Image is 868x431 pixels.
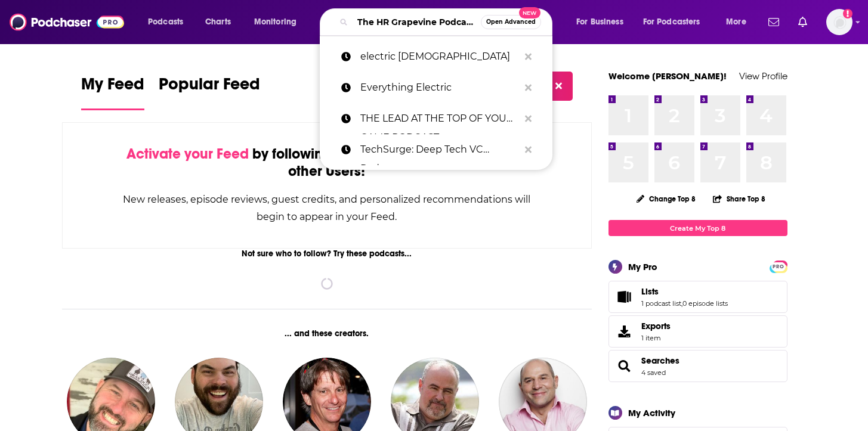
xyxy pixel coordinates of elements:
[629,191,703,206] button: Change Top 8
[682,299,728,308] a: 0 episode lists
[140,13,199,32] button: open menu
[360,103,519,134] p: THE LEAD AT THE TOP OF YOUR GAME PODCAST
[246,13,312,32] button: open menu
[197,13,238,32] a: Charts
[641,286,659,297] span: Lists
[122,191,532,225] div: New releases, episode reviews, guest credits, and personalized recommendations will begin to appe...
[331,8,564,36] div: Search podcasts, credits, & more...
[81,74,144,110] a: My Feed
[739,70,787,82] a: View Profile
[159,74,260,110] a: Popular Feed
[481,15,541,29] button: Open AdvancedNew
[576,14,623,30] span: For Business
[641,299,681,308] a: 1 podcast list
[826,9,852,35] span: Logged in as katiewhorton
[126,145,249,163] span: Activate your Feed
[320,72,552,103] a: Everything Electric
[843,9,852,18] svg: Add a profile image
[205,14,231,30] span: Charts
[628,261,657,272] div: My Pro
[320,41,552,72] a: electric [DEMOGRAPHIC_DATA]
[360,41,519,72] p: electric ladies
[641,286,728,297] a: Lists
[353,13,481,32] input: Search podcasts, credits, & more...
[608,70,727,82] a: Welcome [PERSON_NAME]!
[81,74,144,101] span: My Feed
[771,262,786,271] span: PRO
[641,321,671,331] span: Exports
[613,358,637,374] a: Searches
[793,12,812,32] a: Show notifications dropdown
[635,13,718,32] button: open menu
[122,145,532,180] div: by following Podcasts, Creators, Lists, and other Users!
[320,103,552,134] a: THE LEAD AT THE TOP OF YOUR GAME PODCAST
[641,355,679,366] a: Searches
[641,368,666,377] a: 4 saved
[641,334,671,342] span: 1 item
[826,9,852,35] img: User Profile
[568,13,638,32] button: open menu
[712,187,766,210] button: Share Top 8
[726,14,746,30] span: More
[608,315,787,348] a: Exports
[320,134,552,165] a: TechSurge: Deep Tech VC Podcast
[254,14,296,30] span: Monitoring
[62,249,592,259] div: Not sure who to follow? Try these podcasts...
[608,220,787,236] a: Create My Top 8
[486,19,536,25] span: Open Advanced
[62,328,592,339] div: ... and these creators.
[628,407,675,418] div: My Activity
[608,350,787,382] span: Searches
[10,11,124,33] img: Podchaser - Follow, Share and Rate Podcasts
[360,72,519,103] p: Everything Electric
[159,74,260,101] span: Popular Feed
[764,12,784,32] a: Show notifications dropdown
[613,289,637,305] a: Lists
[643,14,700,30] span: For Podcasters
[519,7,540,18] span: New
[608,281,787,313] span: Lists
[718,13,761,32] button: open menu
[613,323,637,340] span: Exports
[148,14,183,30] span: Podcasts
[681,299,682,308] span: ,
[360,134,519,165] p: TechSurge: Deep Tech VC Podcast
[771,262,786,271] a: PRO
[826,9,852,35] button: Show profile menu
